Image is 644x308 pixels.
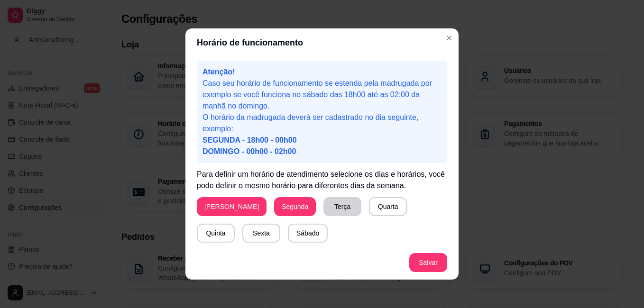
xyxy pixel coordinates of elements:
[197,224,235,243] button: Quinta
[197,169,447,191] p: Para definir um horário de atendimento selecione os dias e horários, você pode definir o mesmo ho...
[409,253,447,272] button: Salvar
[202,147,296,155] span: DOMINGO - 00h00 - 02h00
[202,136,297,144] span: SEGUNDA - 18h00 - 00h00
[442,30,457,45] button: Close
[274,197,316,216] button: Segunda
[185,28,459,57] header: Horário de funcionamento
[197,197,267,216] button: [PERSON_NAME]
[242,224,280,243] button: Sexta
[202,78,442,112] p: Caso seu horário de funcionamento se estenda pela madrugada por exemplo se você funciona no sábad...
[288,224,328,243] button: Sábado
[202,66,442,78] p: Atenção!
[369,197,407,216] button: Quarta
[202,112,442,157] p: O horário da madrugada deverá ser cadastrado no dia seguinte, exemplo:
[323,197,361,216] button: Terça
